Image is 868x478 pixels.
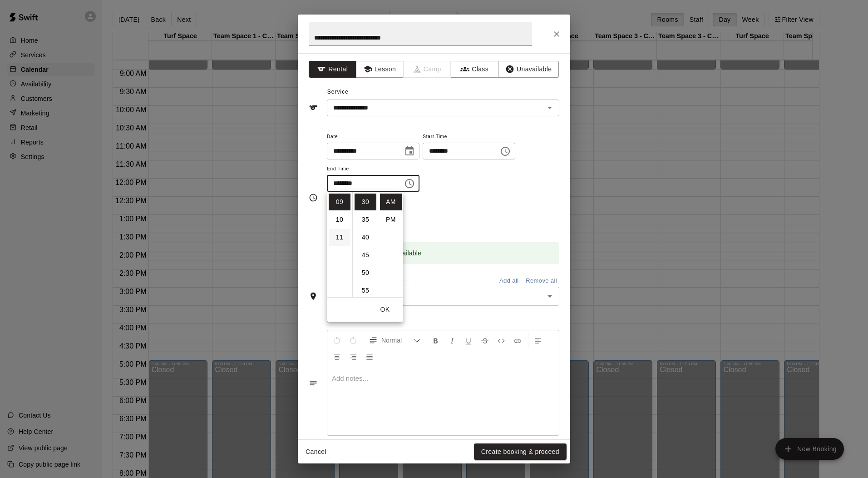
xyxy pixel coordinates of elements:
[327,131,419,143] span: Date
[494,274,523,288] button: Add all
[378,192,403,297] ul: Select meridiem
[355,211,376,228] li: 35 minutes
[543,290,556,303] button: Open
[428,332,444,349] button: Format Bold
[309,103,318,112] svg: Service
[327,89,349,95] span: Service
[329,332,345,349] button: Undo
[355,194,376,210] li: 30 minutes
[496,142,514,160] button: Choose time, selected time is 9:00 AM
[510,332,525,349] button: Insert Link
[523,274,559,288] button: Remove all
[381,336,413,345] span: Normal
[355,264,376,281] li: 50 minutes
[345,332,361,349] button: Redo
[327,313,559,328] span: Notes
[327,163,419,175] span: End Time
[309,61,356,78] button: Rental
[365,332,424,349] button: Formatting Options
[370,301,399,318] button: OK
[477,332,493,349] button: Format Strikethrough
[493,332,509,349] button: Insert Code
[423,131,515,143] span: Start Time
[329,194,350,210] li: 9 hours
[444,332,460,349] button: Format Italics
[400,142,419,160] button: Choose date, selected date is Sep 20, 2025
[356,61,404,78] button: Lesson
[355,247,376,264] li: 45 minutes
[355,282,376,299] li: 55 minutes
[309,193,318,202] svg: Timing
[498,61,559,78] button: Unavailable
[404,61,451,78] span: Camps can only be created in the Services page
[352,192,378,297] ul: Select minutes
[355,229,376,246] li: 40 minutes
[380,211,402,228] li: PM
[380,194,402,210] li: AM
[345,349,361,365] button: Right Align
[400,174,419,193] button: Choose time, selected time is 9:30 AM
[474,443,567,460] button: Create booking & proceed
[329,211,350,228] li: 10 hours
[362,349,377,365] button: Justify Align
[543,101,556,114] button: Open
[548,26,565,42] button: Close
[530,332,546,349] button: Left Align
[329,349,345,365] button: Center Align
[461,332,476,349] button: Format Underline
[329,229,350,246] li: 11 hours
[451,61,498,78] button: Class
[301,443,330,460] button: Cancel
[309,292,318,301] svg: Rooms
[327,192,352,297] ul: Select hours
[309,378,318,388] svg: Notes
